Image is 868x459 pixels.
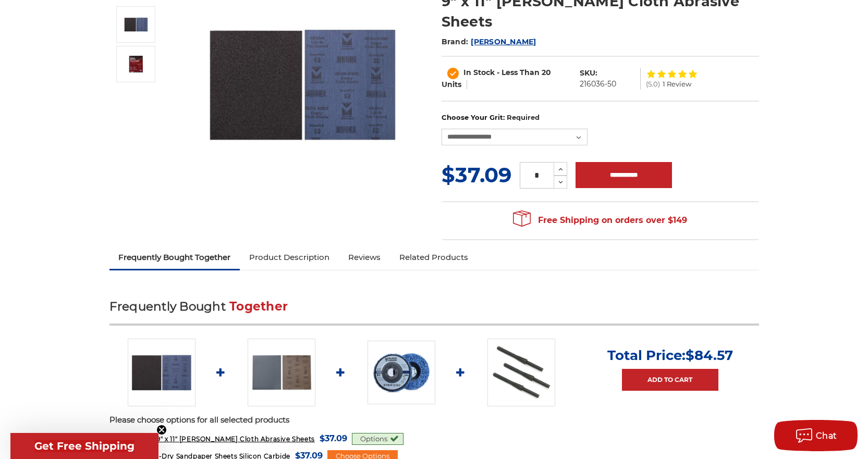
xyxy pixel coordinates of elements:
[580,68,597,79] dt: SKU:
[663,81,691,88] span: 1 Review
[109,414,759,426] p: Please choose options for all selected products
[109,299,226,314] span: Frequently Bought
[34,440,135,452] span: Get Free Shipping
[497,68,540,77] span: - Less Than
[646,81,660,88] span: (5.0)
[442,80,461,89] span: Units
[686,347,733,364] span: $84.57
[10,433,158,459] div: Get Free ShippingClose teaser
[320,431,347,445] span: $37.09
[123,435,314,443] span: 9" x 11" [PERSON_NAME] Cloth Abrasive Sheets
[471,37,536,46] a: [PERSON_NAME]
[123,11,149,38] img: 9" x 11" Emery Cloth Sheets
[128,339,195,406] img: 9" x 11" Emery Cloth Sheets
[442,162,511,188] span: $37.09
[507,113,540,121] small: Required
[607,347,733,364] p: Total Price:
[123,54,149,74] img: Emery Cloth 50 Pack
[352,433,404,445] div: Options
[156,425,167,435] button: Close teaser
[442,37,469,46] span: Brand:
[390,246,478,269] a: Related Products
[442,113,759,123] label: Choose Your Grit:
[816,431,837,441] span: Chat
[542,68,551,77] span: 20
[513,210,687,231] span: Free Shipping on orders over $149
[240,246,339,269] a: Product Description
[580,79,616,90] dd: 216036-50
[463,68,495,77] span: In Stock
[774,420,858,451] button: Chat
[229,299,288,314] span: Together
[109,246,240,269] a: Frequently Bought Together
[339,246,390,269] a: Reviews
[622,369,718,391] a: Add to Cart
